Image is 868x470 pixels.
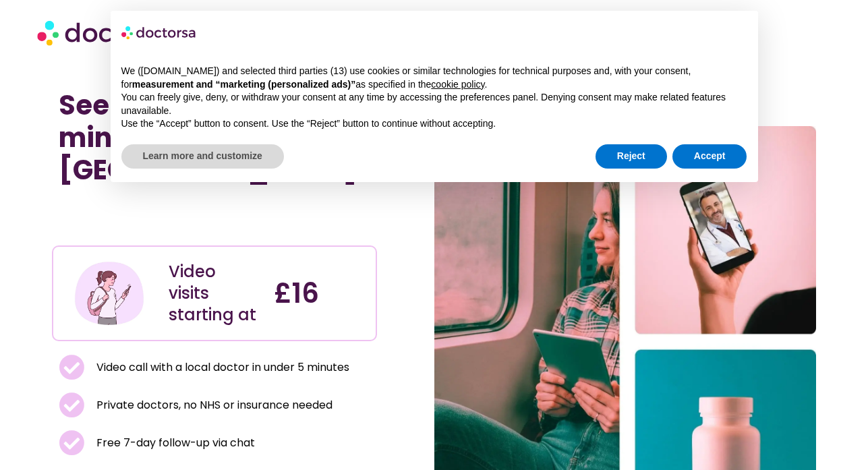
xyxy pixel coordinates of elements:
[121,117,747,131] p: Use the “Accept” button to consent. Use the “Reject” button to continue without accepting.
[73,257,146,330] img: Illustration depicting a young woman in a casual outfit, engaged with her smartphone. She has a p...
[596,144,667,169] button: Reject
[121,144,284,169] button: Learn more and customize
[93,358,349,377] span: Video call with a local doctor in under 5 minutes
[59,200,261,216] iframe: Customer reviews powered by Trustpilot
[121,22,197,43] img: logo
[59,216,370,232] iframe: Customer reviews powered by Trustpilot
[672,144,747,169] button: Accept
[274,277,366,310] h4: £16
[121,91,747,117] p: You can freely give, deny, or withdraw your consent at any time by accessing the preferences pane...
[169,261,260,326] div: Video visits starting at
[132,79,355,90] strong: measurement and “marketing (personalized ads)”
[93,396,332,415] span: Private doctors, no NHS or insurance needed
[59,89,370,186] h1: See a doctor online in minutes in [GEOGRAPHIC_DATA]
[121,65,747,91] p: We ([DOMAIN_NAME]) and selected third parties (13) use cookies or similar technologies for techni...
[431,79,484,90] a: cookie policy
[93,434,255,452] span: Free 7-day follow-up via chat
